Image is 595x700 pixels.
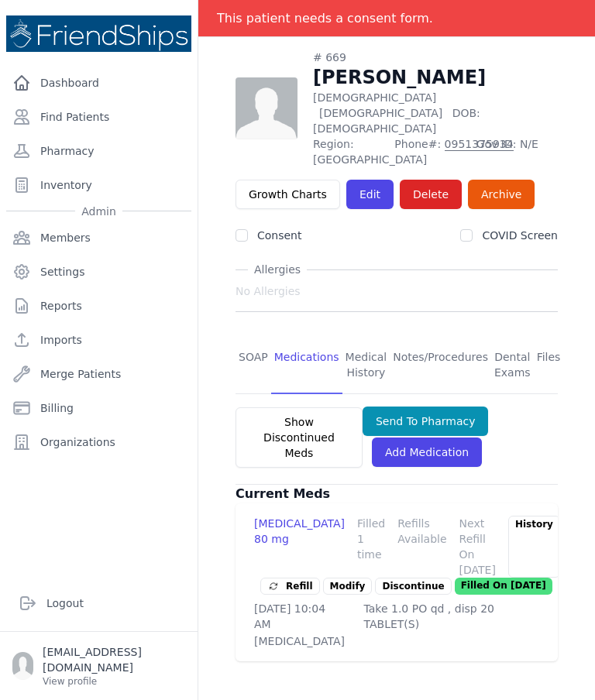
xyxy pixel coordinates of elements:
h3: Current Meds [236,485,558,503]
a: Imports [6,324,191,355]
a: Members [6,222,191,253]
a: Find Patients [6,101,191,132]
div: # 669 [313,50,558,65]
a: Medications [271,337,342,394]
a: Notes/Procedures [390,337,491,394]
a: Reports [6,290,191,321]
a: Medical History [342,337,390,394]
a: Archive [468,180,535,209]
p: View profile [43,675,185,688]
label: Consent [257,229,301,242]
a: Add Medication [372,437,482,467]
nav: Tabs [236,337,558,394]
a: Modify [323,578,373,595]
p: [MEDICAL_DATA] [254,633,539,649]
a: Inventory [6,170,191,201]
img: person-242608b1a05df3501eefc295dc1bc67a.jpg [236,77,297,139]
button: Send To Pharmacy [363,407,489,436]
span: [DEMOGRAPHIC_DATA] [319,107,442,119]
span: Phone#: [394,136,466,167]
p: Filled On [DATE] [455,578,552,595]
div: [MEDICAL_DATA] 80 mg [254,516,345,578]
p: [DEMOGRAPHIC_DATA] [313,90,558,136]
span: No Allergies [236,283,301,299]
a: Pharmacy [6,136,191,166]
p: [DATE] 10:04 AM [254,601,339,632]
span: Gov ID: N/E [476,136,558,167]
span: Region: [GEOGRAPHIC_DATA] [313,136,385,167]
h1: [PERSON_NAME] [313,65,558,90]
a: Edit [346,180,394,209]
span: Admin [75,204,122,219]
a: Growth Charts [236,180,340,209]
a: Billing [6,393,191,424]
div: Filled 1 time [357,516,385,578]
button: Show Discontinued Meds [236,407,363,468]
p: [EMAIL_ADDRESS][DOMAIN_NAME] [43,644,185,675]
a: [EMAIL_ADDRESS][DOMAIN_NAME] View profile [12,644,185,688]
p: Take 1.0 PO qd , disp 20 TABLET(S) [364,601,539,632]
p: Discontinue [375,578,451,595]
a: Logout [12,588,185,619]
span: Refill [267,578,313,594]
a: Settings [6,256,191,287]
a: Organizations [6,427,191,458]
a: Dashboard [6,67,191,98]
button: Delete [400,180,462,209]
div: History [508,516,560,578]
div: Next Refill On [DATE] [459,516,496,578]
a: Merge Patients [6,359,191,389]
img: Medical Missions EMR [6,15,191,52]
a: Dental Exams [491,337,534,394]
label: COVID Screen [482,229,558,242]
a: Files [534,337,564,394]
div: Refills Available [397,516,446,578]
span: Allergies [248,262,307,277]
a: SOAP [236,337,271,394]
